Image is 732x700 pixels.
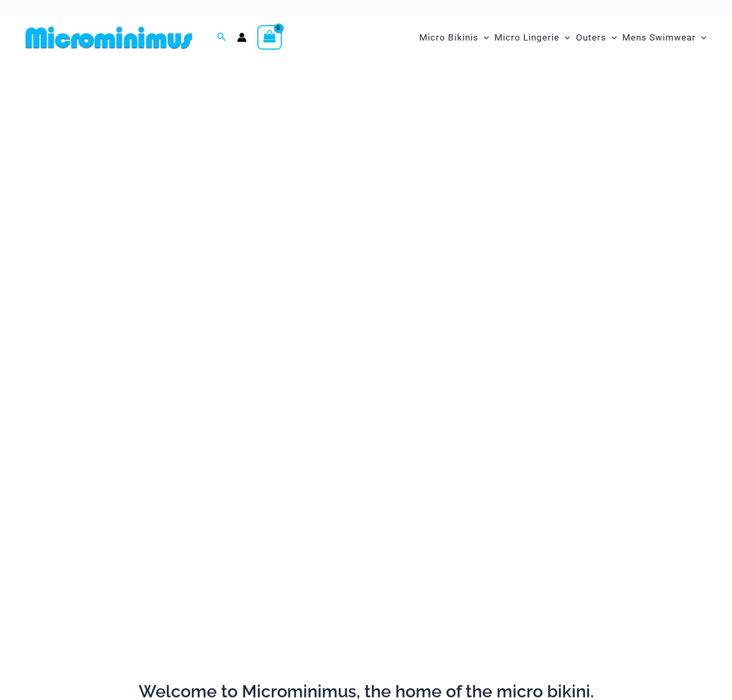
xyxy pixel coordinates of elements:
[622,24,696,51] span: Mens Swimwear
[696,24,706,51] span: Menu Toggle
[559,24,570,51] span: Menu Toggle
[21,26,197,50] img: MM SHOP LOGO FLAT
[620,21,709,54] a: Mens SwimwearMenu ToggleMenu Toggle
[573,21,620,54] a: OutersMenu ToggleMenu Toggle
[237,33,247,42] a: Account icon link
[217,31,226,44] a: Search icon link
[606,24,617,51] span: Menu Toggle
[419,24,478,51] span: Micro Bikinis
[494,24,559,51] span: Micro Lingerie
[417,21,492,54] a: Micro BikinisMenu ToggleMenu Toggle
[415,20,711,55] nav: Site Navigation
[257,25,282,50] a: View Shopping Cart, empty
[478,24,489,51] span: Menu Toggle
[576,24,606,51] span: Outers
[492,21,573,54] a: Micro LingerieMenu ToggleMenu Toggle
